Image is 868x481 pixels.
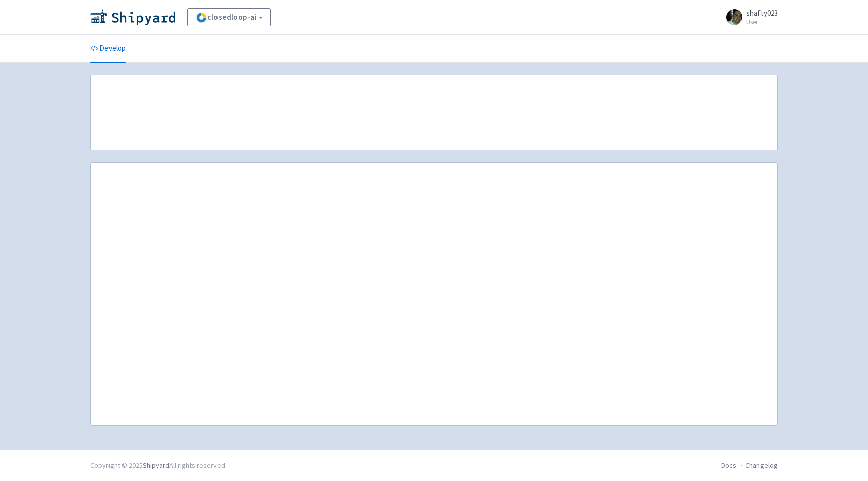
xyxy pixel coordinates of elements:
div: Copyright © 2025 All rights reserved. [90,460,227,471]
a: Docs [721,461,736,470]
a: Changelog [745,461,778,470]
a: Shipyard [143,461,169,470]
img: Shipyard logo [90,9,175,25]
span: shafty023 [746,8,778,18]
a: Develop [90,35,126,63]
small: User [746,19,778,25]
a: shafty023 User [720,9,778,25]
a: closedloop-ai [187,8,271,26]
